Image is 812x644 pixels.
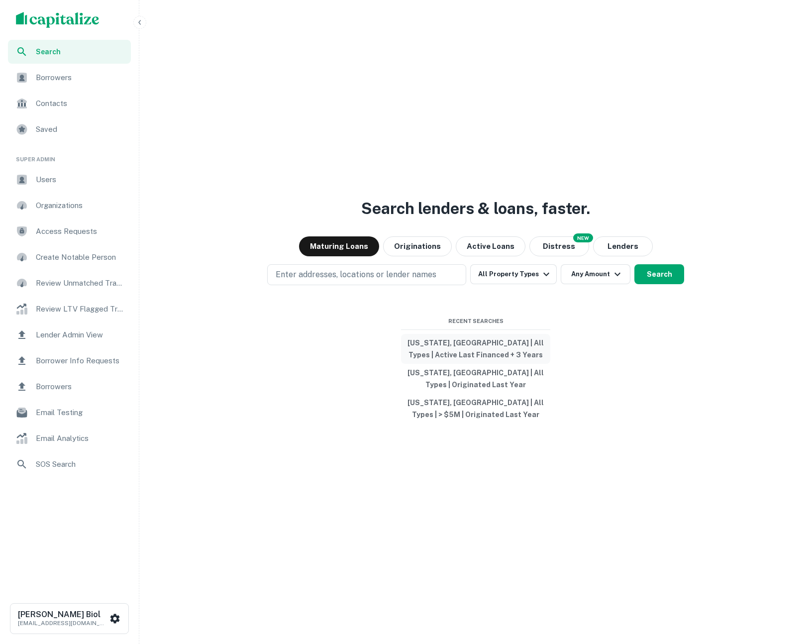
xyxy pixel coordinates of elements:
[8,143,131,168] li: Super Admin
[8,117,131,141] a: Saved
[529,236,589,256] button: Search distressed loans with lien and other non-mortgage details.
[36,251,125,263] span: Create Notable Person
[401,317,550,325] span: Recent Searches
[36,200,125,212] span: Organizations
[8,297,131,321] a: Review LTV Flagged Transactions
[8,323,131,347] a: Lender Admin View
[8,349,131,373] a: Borrower Info Requests
[634,264,684,284] button: Search
[8,375,131,399] a: Borrowers
[36,303,125,315] span: Review LTV Flagged Transactions
[456,236,525,256] button: Active Loans
[8,452,131,476] a: SOS Search
[18,619,107,628] p: [EMAIL_ADDRESS][DOMAIN_NAME]
[8,92,131,115] a: Contacts
[36,432,125,444] span: Email Analytics
[8,66,131,90] a: Borrowers
[36,123,125,135] span: Saved
[8,40,131,64] a: Search
[18,611,107,619] h6: [PERSON_NAME] Biol
[36,407,125,419] span: Email Testing
[36,381,125,393] span: Borrowers
[8,168,131,192] a: Users
[36,46,125,57] span: Search
[401,334,550,364] button: [US_STATE], [GEOGRAPHIC_DATA] | All Types | Active Last Financed + 3 Years
[762,564,812,612] iframe: Chat Widget
[8,271,131,295] a: Review Unmatched Transactions
[36,329,125,341] span: Lender Admin View
[36,225,125,237] span: Access Requests
[267,264,466,285] button: Enter addresses, locations or lender names
[470,264,557,284] button: All Property Types
[561,264,630,284] button: Any Amount
[383,236,452,256] button: Originations
[36,355,125,367] span: Borrower Info Requests
[8,427,131,450] a: Email Analytics
[16,12,100,28] img: capitalize-logo.png
[8,401,131,425] a: Email Testing
[36,277,125,289] span: Review Unmatched Transactions
[8,245,131,269] a: Create Notable Person
[36,98,125,109] span: Contacts
[8,194,131,217] a: Organizations
[401,364,550,394] button: [US_STATE], [GEOGRAPHIC_DATA] | All Types | Originated Last Year
[299,236,379,256] button: Maturing Loans
[36,72,125,84] span: Borrowers
[276,269,436,281] p: Enter addresses, locations or lender names
[36,458,125,470] span: SOS Search
[593,236,653,256] button: Lenders
[36,174,125,186] span: Users
[10,603,129,634] button: [PERSON_NAME] Biol[EMAIL_ADDRESS][DOMAIN_NAME]
[573,233,593,242] div: NEW
[361,197,590,220] h3: Search lenders & loans, faster.
[8,219,131,243] a: Access Requests
[401,394,550,424] button: [US_STATE], [GEOGRAPHIC_DATA] | All Types | > $5M | Originated Last Year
